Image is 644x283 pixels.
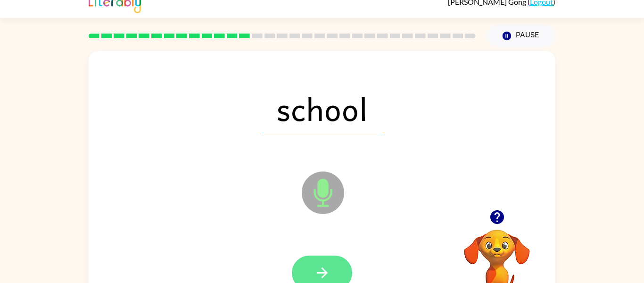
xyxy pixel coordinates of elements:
[262,84,382,133] span: school
[487,25,555,47] button: Pause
